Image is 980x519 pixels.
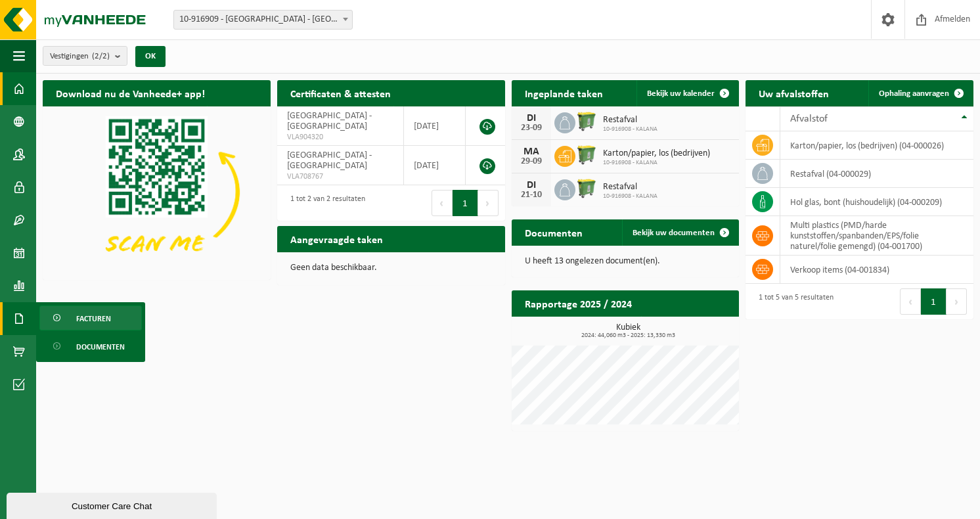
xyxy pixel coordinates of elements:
[432,190,453,216] button: Previous
[790,114,828,124] span: Afvalstof
[512,80,616,106] h2: Ingeplande taken
[277,80,404,106] h2: Certificaten & attesten
[641,316,738,342] a: Bekijk rapportage
[512,290,645,316] h2: Rapportage 2025 / 2024
[575,110,598,133] img: WB-0770-HPE-GN-50
[287,111,372,131] span: [GEOGRAPHIC_DATA] - [GEOGRAPHIC_DATA]
[284,189,365,217] div: 1 tot 2 van 2 resultaten
[622,219,738,246] a: Bekijk uw documenten
[453,190,478,216] button: 1
[518,124,545,133] div: 23-09
[518,113,545,124] div: DI
[43,80,218,106] h2: Download nu de Vanheede+ app!
[518,323,740,339] h3: Kubiek
[50,47,110,66] span: Vestigingen
[900,288,921,315] button: Previous
[290,263,492,273] p: Geen data beschikbaar.
[518,147,545,157] div: MA
[780,188,973,216] td: hol glas, bont (huishoudelijk) (04-000209)
[575,144,598,166] img: WB-0770-HPE-GN-50
[603,159,710,167] span: 10-916908 - KALANA
[780,216,973,256] td: multi plastics (PMD/harde kunststoffen/spanbanden/EPS/folie naturel/folie gemengd) (04-001700)
[287,171,393,182] span: VLA708767
[39,305,142,330] a: Facturen
[43,46,127,66] button: Vestigingen(2/2)
[746,80,842,106] h2: Uw afvalstoffen
[76,334,125,359] span: Documenten
[603,182,657,192] span: Restafval
[404,106,466,146] td: [DATE]
[43,106,271,277] img: Download de VHEPlus App
[7,490,219,519] iframe: chat widget
[603,192,657,200] span: 10-916908 - KALANA
[633,229,715,237] span: Bekijk uw documenten
[947,288,967,315] button: Next
[287,132,393,143] span: VLA904320
[636,80,738,106] a: Bekijk uw kalender
[173,10,353,30] span: 10-916909 - KALANA - OOSTNIEUWKERKE
[135,46,166,67] button: OK
[780,160,973,188] td: restafval (04-000029)
[39,334,142,359] a: Documenten
[603,115,657,125] span: Restafval
[752,287,834,316] div: 1 tot 5 van 5 resultaten
[518,180,545,191] div: DI
[575,177,598,200] img: WB-0770-HPE-GN-50
[603,125,657,133] span: 10-916908 - KALANA
[478,190,499,216] button: Next
[512,219,596,245] h2: Documenten
[518,191,545,200] div: 21-10
[518,332,740,339] span: 2024: 44,060 m3 - 2025: 13,330 m3
[647,89,715,98] span: Bekijk uw kalender
[277,226,396,252] h2: Aangevraagde taken
[868,80,972,106] a: Ophaling aanvragen
[780,131,973,160] td: karton/papier, los (bedrijven) (04-000026)
[287,150,372,171] span: [GEOGRAPHIC_DATA] - [GEOGRAPHIC_DATA]
[76,306,111,331] span: Facturen
[518,157,545,166] div: 29-09
[404,146,466,185] td: [DATE]
[603,148,710,159] span: Karton/papier, los (bedrijven)
[921,288,947,315] button: 1
[525,257,726,266] p: U heeft 13 ongelezen document(en).
[92,52,110,60] count: (2/2)
[174,11,352,29] span: 10-916909 - KALANA - OOSTNIEUWKERKE
[780,256,973,284] td: verkoop items (04-001834)
[879,89,949,98] span: Ophaling aanvragen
